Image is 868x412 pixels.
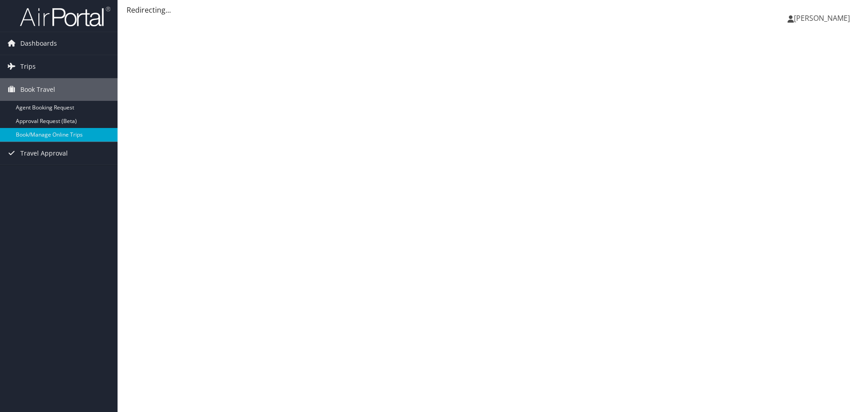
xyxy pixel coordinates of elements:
[20,142,68,165] span: Travel Approval
[20,78,55,101] span: Book Travel
[20,6,110,27] img: airportal-logo.png
[20,55,36,78] span: Trips
[127,5,859,15] div: Redirecting...
[794,13,850,23] span: [PERSON_NAME]
[788,5,859,32] a: [PERSON_NAME]
[20,32,57,55] span: Dashboards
